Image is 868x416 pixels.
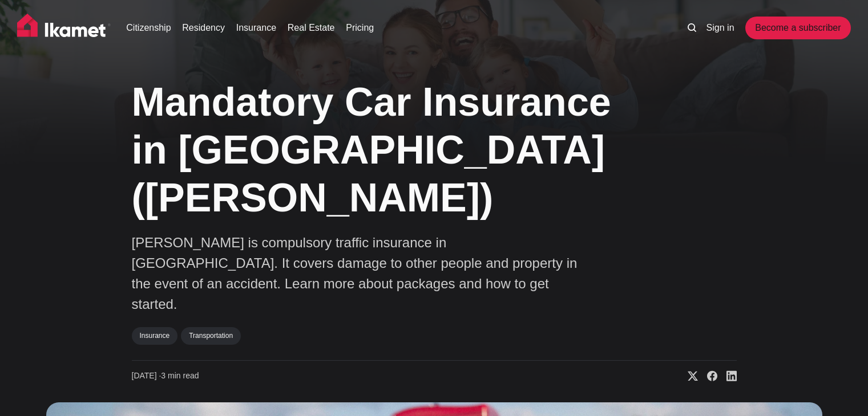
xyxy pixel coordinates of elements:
[132,327,178,344] a: Insurance
[182,21,225,35] a: Residency
[236,21,276,35] a: Insurance
[346,21,374,35] a: Pricing
[717,370,737,382] a: Share on Linkedin
[17,14,111,42] img: Ikamet home
[126,21,171,35] a: Citizenship
[679,370,698,382] a: Share on X
[706,21,734,35] a: Sign in
[745,17,850,39] a: Become a subscriber
[132,371,162,380] span: [DATE] ∙
[132,233,588,315] p: [PERSON_NAME] is compulsory traffic insurance in [GEOGRAPHIC_DATA]. It covers damage to other peo...
[288,21,335,35] a: Real Estate
[698,370,717,382] a: Share on Facebook
[181,327,241,344] a: Transportation
[132,370,199,382] time: 3 min read
[132,78,623,222] h1: Mandatory Car Insurance in [GEOGRAPHIC_DATA] ([PERSON_NAME])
